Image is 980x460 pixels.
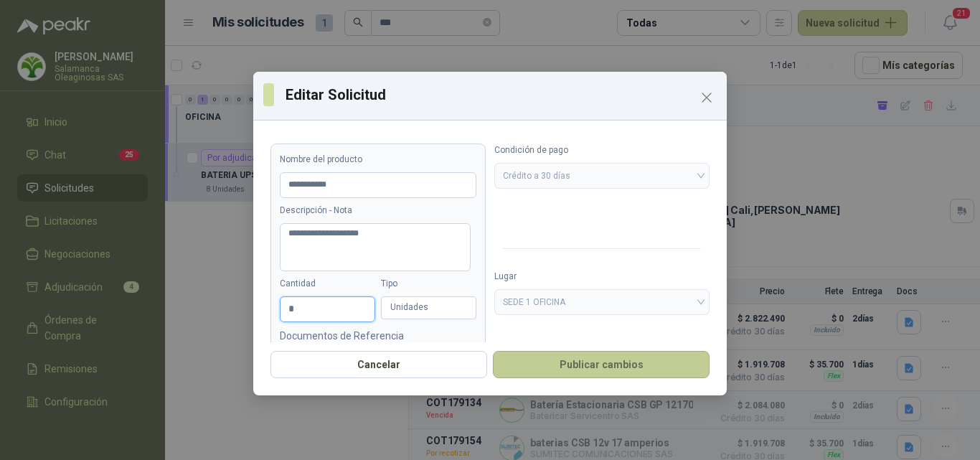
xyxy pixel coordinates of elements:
label: Descripción - Nota [280,204,476,217]
label: Condición de pago [494,144,710,157]
label: Cantidad [280,277,375,291]
label: Tipo [381,277,476,291]
button: Cancelar [270,351,487,378]
button: Publicar cambios [493,351,710,378]
span: SEDE 1 OFICINA [503,291,701,313]
div: Unidades [381,296,476,319]
label: Lugar [494,270,710,283]
span: Crédito a 30 días [503,165,701,187]
h3: Editar Solicitud [286,84,717,105]
button: Close [695,86,718,109]
p: Documentos de Referencia [280,328,476,344]
label: Nombre del producto [280,153,476,166]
